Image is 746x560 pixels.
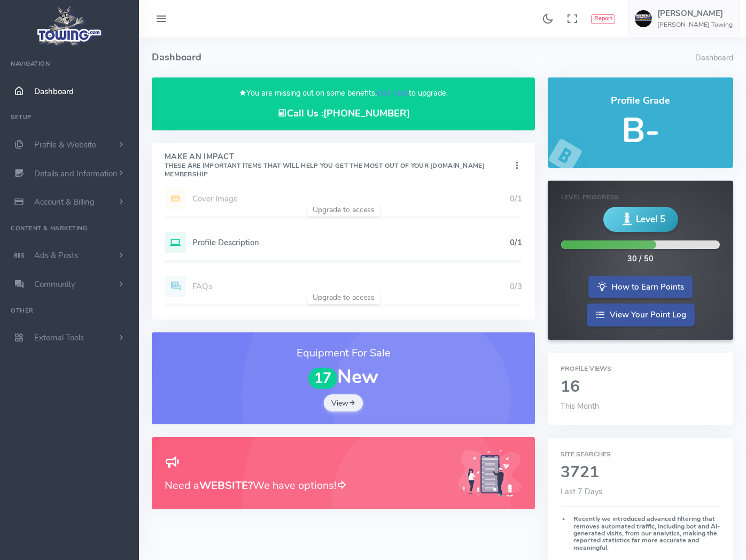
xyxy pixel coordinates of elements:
h6: Level Progress [561,194,720,201]
h5: B- [561,112,720,150]
span: Profile & Website [34,139,96,150]
div: 30 / 50 [627,253,654,265]
img: Generic placeholder image [458,450,522,496]
span: Details and Information [34,168,118,179]
span: Level 5 [636,213,665,226]
span: Community [34,279,75,290]
h2: 3721 [561,464,720,481]
h3: Need a We have options! [165,477,445,494]
a: How to Earn Points [588,276,693,299]
span: This Month [561,401,599,411]
span: Account & Billing [34,197,95,207]
h4: Call Us : [165,108,522,119]
h3: Equipment For Sale [165,345,522,361]
li: Dashboard [695,52,733,64]
a: View Your Point Log [587,304,695,326]
h2: 16 [561,378,720,396]
span: Last 7 Days [561,486,602,497]
a: [PHONE_NUMBER] [323,107,410,120]
span: Dashboard [34,86,74,97]
h5: [PERSON_NAME] [657,9,733,18]
h5: Profile Description [192,238,510,247]
small: These are important items that will help you get the most out of your [DOMAIN_NAME] Membership [165,161,485,178]
a: View [324,394,363,411]
h6: Profile Views [561,365,720,372]
button: Report [591,14,615,24]
span: 17 [308,368,337,390]
h4: Dashboard [152,37,695,77]
h6: Recently we introduced advanced filtering that removes automated traffic, including bot and AI-ge... [561,516,720,551]
a: click here [377,88,409,98]
h4: Make An Impact [165,153,511,178]
span: Ads & Posts [34,250,78,261]
b: WEBSITE? [199,478,253,493]
h1: New [165,367,522,389]
h6: [PERSON_NAME] Towing [657,21,733,28]
span: External Tools [34,332,84,343]
h6: Site Searches [561,451,720,458]
img: user-image [635,10,652,27]
h4: Profile Grade [561,96,720,106]
img: logo [34,3,106,49]
h5: 0/1 [510,238,522,247]
p: You are missing out on some benefits, to upgrade. [165,87,522,99]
